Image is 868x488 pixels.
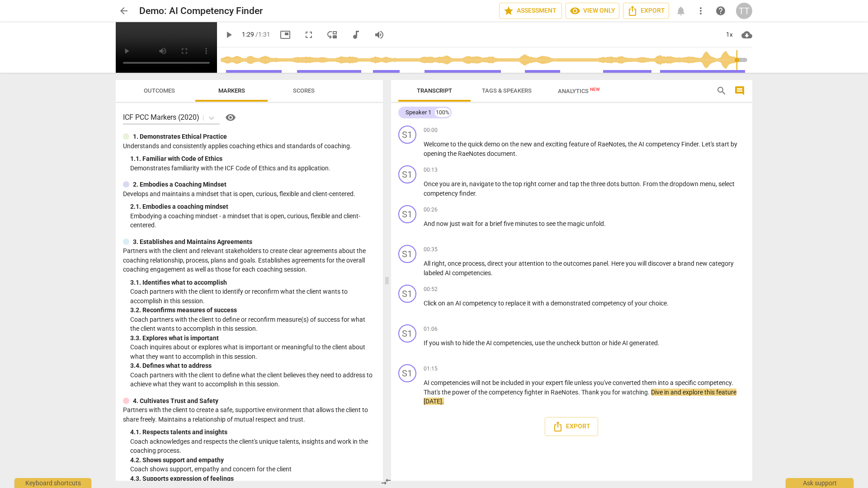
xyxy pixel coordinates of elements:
[478,389,489,396] span: the
[130,427,376,437] div: 4. 1. Respects talents and insights
[658,379,670,386] span: into
[566,3,619,19] button: View only
[563,260,593,267] span: outcomes
[424,180,439,188] span: Once
[481,379,492,386] span: not
[718,180,735,188] span: select
[535,339,546,347] span: use
[462,339,476,347] span: hide
[130,315,376,333] p: Coach partners with the client to define or reconfirm measure(s) of success for what the client w...
[628,141,638,148] span: the
[432,260,445,267] span: right
[594,379,613,386] span: you've
[424,127,438,134] span: 00:00
[627,300,635,307] span: of
[498,300,505,307] span: to
[424,379,431,386] span: AI
[600,389,612,396] span: you
[678,260,696,267] span: brand
[513,180,524,188] span: top
[133,180,226,189] p: 2. Embodies a Coaching Mindset
[602,339,609,347] span: or
[123,112,199,122] p: ICF PCC Markers (2020)
[450,220,462,227] span: just
[424,260,432,267] span: All
[452,389,471,396] span: power
[130,361,376,371] div: 3. 4. Defines what to address
[500,379,525,386] span: included
[133,237,252,247] p: 3. Establishes and Maintains Agreements
[493,339,532,347] span: competencies
[445,269,452,277] span: AI
[608,260,611,267] span: .
[524,180,538,188] span: right
[130,278,376,287] div: 3. 1. Identifies what to accomplish
[133,396,218,406] p: 4. Cultivates Trust and Safety
[557,180,570,188] span: and
[607,180,621,188] span: dots
[558,88,600,94] span: Analytics
[591,180,607,188] span: three
[475,190,477,197] span: .
[510,141,520,148] span: the
[539,220,546,227] span: to
[557,339,581,347] span: uncheck
[491,269,493,277] span: .
[424,206,438,214] span: 00:26
[651,389,664,396] span: Dive
[504,220,515,227] span: five
[570,5,580,16] span: visibility
[732,84,747,98] button: Show/Hide comments
[487,150,515,157] span: document
[130,211,376,230] p: Embodying a coaching mindset - a mindset that is open, curious, flexible and client-centered.
[431,379,471,386] span: competencies
[489,389,524,396] span: competency
[467,180,469,188] span: ,
[673,260,678,267] span: a
[714,84,729,98] button: Search
[611,260,626,267] span: Here
[495,180,502,188] span: to
[715,5,726,16] span: help
[424,389,442,396] span: That's
[622,389,648,396] span: watching
[648,260,673,267] span: discover
[223,110,238,125] button: Help
[14,478,91,488] div: Keyboard shortcuts
[527,300,532,307] span: it
[424,325,438,333] span: 01:06
[736,3,752,19] button: TT
[398,285,416,303] div: Change speaker
[622,339,629,347] span: AI
[462,180,467,188] span: in
[130,164,376,173] p: Demonstrates familiarity with the ICF Code of Ethics and its application.
[505,300,527,307] span: replace
[348,27,364,43] button: Switch to audio player
[442,389,452,396] span: the
[731,141,737,148] span: by
[721,28,738,42] div: 1x
[533,141,546,148] span: and
[441,339,455,347] span: wish
[130,465,376,474] p: Coach shows support, empathy and concern for the client
[424,166,438,174] span: 00:13
[455,339,462,347] span: to
[646,141,681,148] span: competency
[569,141,590,148] span: feature
[649,300,667,307] span: choice
[436,220,450,227] span: now
[130,333,376,343] div: 3. 3. Explores what is important
[538,180,557,188] span: corner
[626,260,637,267] span: you
[242,31,254,38] span: 1:29
[424,141,450,148] span: Welcome
[712,3,729,19] a: Help
[786,478,854,488] div: Ask support
[546,300,551,307] span: a
[532,300,546,307] span: with
[675,379,698,386] span: specific
[658,339,660,347] span: .
[429,339,441,347] span: you
[551,389,578,396] span: RaeNotes
[499,3,562,19] button: Assessment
